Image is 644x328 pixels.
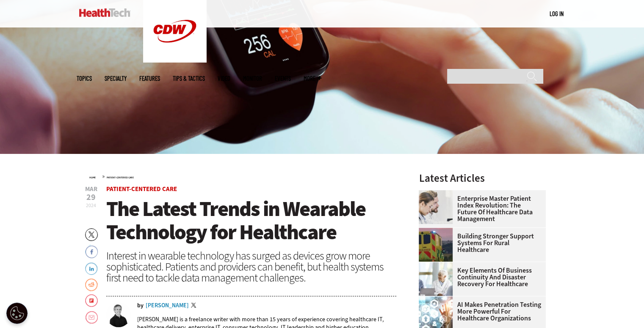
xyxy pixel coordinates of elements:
[419,228,457,235] a: ambulance driving down country road at sunset
[6,303,28,324] div: Cookie Settings
[419,296,457,303] a: Healthcare and hacking concept
[550,10,564,17] a: Log in
[79,8,130,17] img: Home
[106,185,177,193] a: Patient-Centered Care
[419,173,546,183] h3: Latest Articles
[106,250,397,283] div: Interest in wearable technology has surged as devices grow more sophisticated. Patients and provi...
[419,267,541,287] a: Key Elements of Business Continuity and Disaster Recovery for Healthcare
[419,262,457,269] a: incident response team discusses around a table
[139,75,160,82] a: Features
[89,173,397,180] div: »
[304,75,321,82] span: More
[85,193,97,202] span: 29
[173,75,205,82] a: Tips & Tactics
[89,176,96,179] a: Home
[191,303,199,309] a: Twitter
[106,303,131,327] img: Brian Eastwood
[137,303,144,309] span: by
[6,303,28,324] button: Open Preferences
[77,75,92,82] span: Topics
[146,303,189,309] a: [PERSON_NAME]
[419,233,541,253] a: Building Stronger Support Systems for Rural Healthcare
[419,228,453,262] img: ambulance driving down country road at sunset
[419,301,541,322] a: AI Makes Penetration Testing More Powerful for Healthcare Organizations
[143,56,207,65] a: CDW
[243,75,262,82] a: MonITor
[550,9,564,18] div: User menu
[107,176,134,179] a: Patient-Centered Care
[105,75,127,82] span: Specialty
[419,262,453,296] img: incident response team discusses around a table
[419,190,453,224] img: medical researchers look at data on desktop monitor
[85,186,97,192] span: Mar
[419,190,457,197] a: medical researchers look at data on desktop monitor
[275,75,291,82] a: Events
[86,202,96,209] span: 2024
[218,75,230,82] a: Video
[419,195,541,222] a: Enterprise Master Patient Index Revolution: The Future of Healthcare Data Management
[106,195,365,246] span: The Latest Trends in Wearable Technology for Healthcare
